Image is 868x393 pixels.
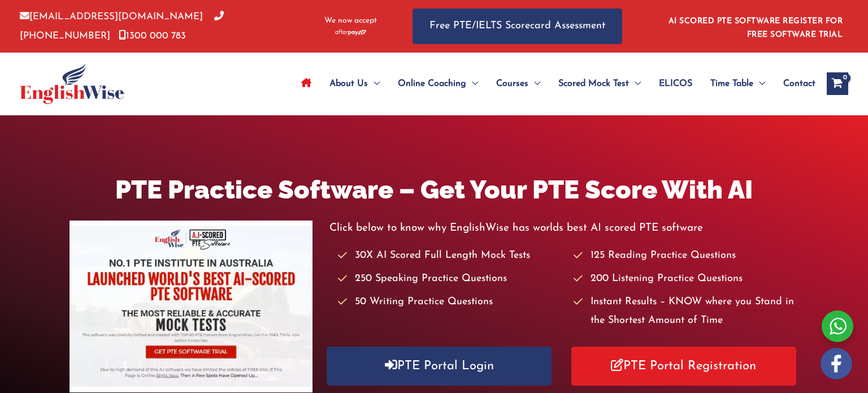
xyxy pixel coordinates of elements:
[329,64,368,103] span: About Us
[574,270,798,288] li: 200 Listening Practice Questions
[413,8,622,44] a: Free PTE/IELTS Scorecard Assessment
[496,64,528,103] span: Courses
[324,15,377,27] span: We now accept
[528,64,540,103] span: Menu Toggle
[650,64,701,103] a: ELICOS
[783,64,815,103] span: Contact
[574,247,798,265] li: 125 Reading Practice Questions
[338,247,563,265] li: 30X AI Scored Full Length Mock Tests
[338,293,563,312] li: 50 Writing Practice Questions
[821,348,852,379] img: white-facebook.png
[629,64,641,103] span: Menu Toggle
[669,17,843,39] a: AI SCORED PTE SOFTWARE REGISTER FOR FREE SOFTWARE TRIAL
[292,64,815,103] nav: Site Navigation: Main Menu
[466,64,478,103] span: Menu Toggle
[320,64,389,103] a: About UsMenu Toggle
[329,219,798,237] p: Click below to know why EnglishWise has worlds best AI scored PTE software
[753,64,765,103] span: Menu Toggle
[827,72,848,95] a: View Shopping Cart, empty
[774,64,815,103] a: Contact
[327,347,552,386] a: PTE Portal Login
[70,172,798,208] h1: PTE Practice Software – Get Your PTE Score With AI
[398,64,466,103] span: Online Coaching
[20,12,224,40] a: [PHONE_NUMBER]
[487,64,549,103] a: CoursesMenu Toggle
[338,270,563,288] li: 250 Speaking Practice Questions
[662,8,848,45] aside: Header Widget 1
[119,31,186,41] a: 1300 000 783
[335,29,366,36] img: Afterpay-Logo
[571,347,796,386] a: PTE Portal Registration
[70,221,313,392] img: pte-institute-main
[710,64,753,103] span: Time Table
[549,64,650,103] a: Scored Mock TestMenu Toggle
[701,64,774,103] a: Time TableMenu Toggle
[368,64,380,103] span: Menu Toggle
[389,64,487,103] a: Online CoachingMenu Toggle
[574,293,798,331] li: Instant Results – KNOW where you Stand in the Shortest Amount of Time
[20,63,124,104] img: cropped-ew-logo
[659,64,692,103] span: ELICOS
[558,64,629,103] span: Scored Mock Test
[20,12,203,21] a: [EMAIL_ADDRESS][DOMAIN_NAME]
